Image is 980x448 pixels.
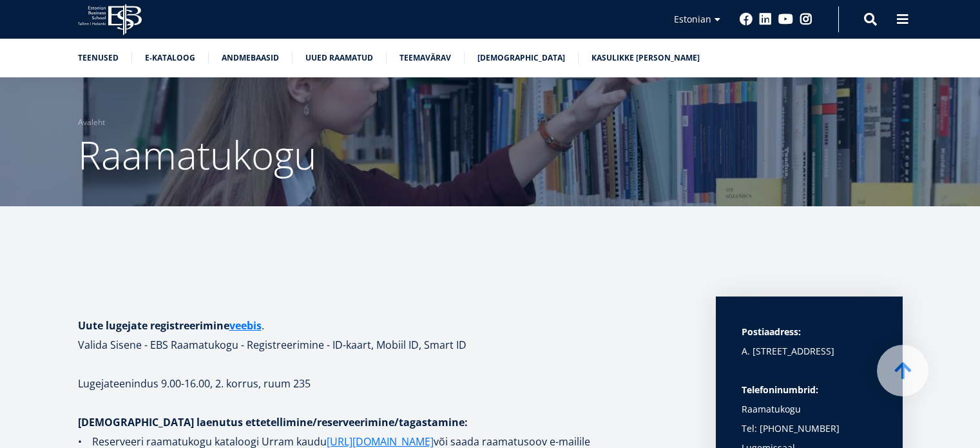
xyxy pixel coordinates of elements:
[759,13,772,26] a: Linkedin
[778,13,793,26] a: Youtube
[742,384,818,396] strong: Telefoninumbrid:
[742,342,877,361] p: A. [STREET_ADDRESS]
[78,128,316,181] span: Raamatukogu
[78,316,690,355] h1: . Valida Sisene - EBS Raamatukogu - Registreerimine - ID-kaart, Mobiil ID, Smart ID
[222,52,279,64] a: Andmebaasid
[477,52,565,64] a: [DEMOGRAPHIC_DATA]
[742,380,877,419] p: Raamatukogu
[78,415,468,429] strong: [DEMOGRAPHIC_DATA] laenutus ettetellimine/reserveerimine/tagastamine:
[399,52,451,64] a: Teemavärav
[591,52,700,64] a: Kasulikke [PERSON_NAME]
[305,52,373,64] a: Uued raamatud
[78,318,262,333] strong: Uute lugejate registreerimine
[229,316,262,335] a: veebis
[740,13,753,26] a: Facebook
[800,13,812,26] a: Instagram
[78,374,690,393] p: Lugejateenindus 9.00-16.00, 2. korrus, ruum 235
[78,52,119,64] a: Teenused
[742,326,801,338] strong: Postiaadress:
[78,116,105,129] a: Avaleht
[145,52,195,64] a: E-kataloog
